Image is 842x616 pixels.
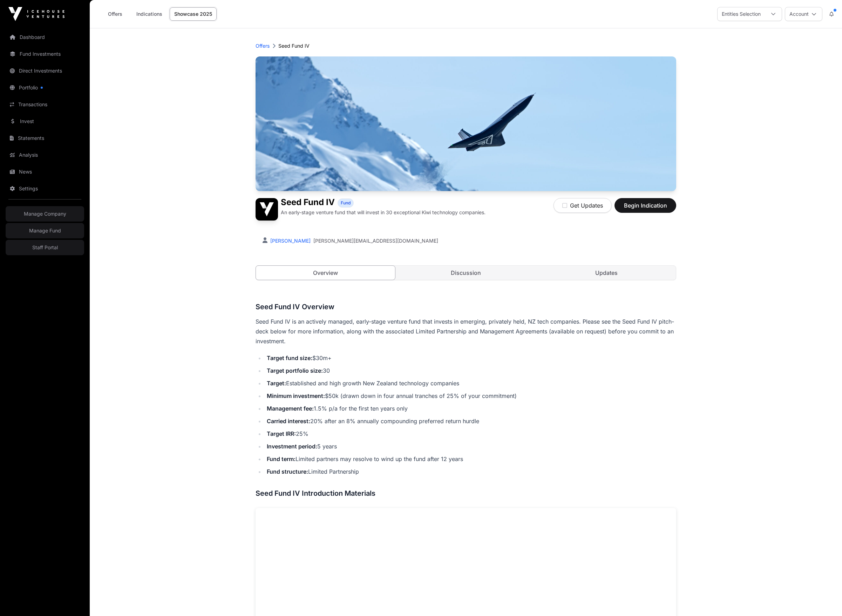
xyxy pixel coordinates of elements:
[267,430,296,437] strong: Target IRR:
[256,266,676,280] nav: Tabs
[6,80,84,95] a: Portfolio
[785,7,822,21] button: Account
[623,201,667,210] span: Begin Indication
[554,198,612,213] button: Get Updates
[6,206,84,222] a: Manage Company
[396,266,536,280] a: Discussion
[267,367,323,374] strong: Target portfolio size:
[6,114,84,129] a: Invest
[265,353,676,363] li: $30m+
[6,130,84,146] a: Statements
[265,454,676,464] li: Limited partners may resolve to wind up the fund after 12 years
[6,46,84,62] a: Fund Investments
[6,181,84,196] a: Settings
[267,392,325,399] strong: Minimum investment:
[6,97,84,112] a: Transactions
[101,7,129,21] a: Offers
[170,7,217,21] a: Showcase 2025
[256,198,278,221] img: Seed Fund IV
[281,198,335,208] h1: Seed Fund IV
[265,429,676,439] li: 25%
[537,266,676,280] a: Updates
[313,237,438,244] a: [PERSON_NAME][EMAIL_ADDRESS][DOMAIN_NAME]
[265,391,676,401] li: $50k (drawn down in four annual tranches of 25% of your commitment)
[8,7,64,21] img: Icehouse Ventures Logo
[265,467,676,476] li: Limited Partnership
[265,441,676,451] li: 5 years
[132,7,167,21] a: Indications
[265,378,676,388] li: Established and high growth New Zealand technology companies
[6,164,84,180] a: News
[265,404,676,413] li: 1.5% p/a for the first ten years only
[281,209,485,216] p: An early-stage venture fund that will invest in 30 exceptional Kiwi technology companies.
[614,198,676,213] button: Begin Indication
[267,354,312,361] strong: Target fund size:
[6,147,84,163] a: Analysis
[267,455,296,462] strong: Fund term:
[256,42,270,49] a: Offers
[265,416,676,426] li: 20% after an 8% annually compounding preferred return hurdle
[256,56,676,191] img: Seed Fund IV
[269,238,311,244] a: [PERSON_NAME]
[6,223,84,238] a: Manage Fund
[267,468,308,475] strong: Fund structure:
[267,405,314,412] strong: Management fee:
[265,366,676,375] li: 30
[6,29,84,45] a: Dashboard
[256,301,676,312] h3: Seed Fund IV Overview
[267,443,317,450] strong: Investment period:
[256,317,676,346] p: Seed Fund IV is an actively managed, early-stage venture fund that invests in emerging, privately...
[267,380,286,387] strong: Target:
[6,63,84,79] a: Direct Investments
[256,265,395,280] a: Overview
[278,42,310,49] p: Seed Fund IV
[267,418,310,425] strong: Carried interest:
[341,200,351,206] span: Fund
[614,205,676,212] a: Begin Indication
[256,488,676,499] h3: Seed Fund IV Introduction Materials
[718,7,765,21] div: Entities Selection
[6,240,84,255] a: Staff Portal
